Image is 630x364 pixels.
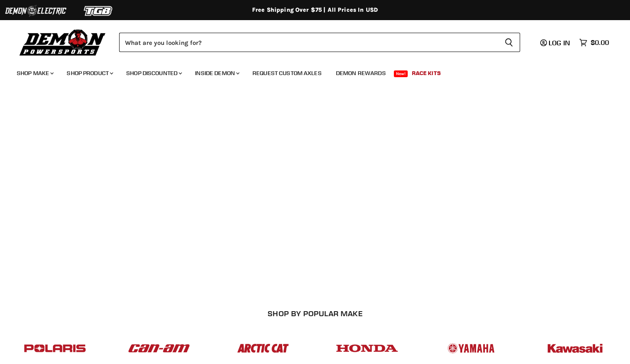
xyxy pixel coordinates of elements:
img: TGB Logo 2 [67,3,130,19]
span: New! [394,70,408,77]
a: Race Kits [406,65,447,82]
h2: SHOP BY POPULAR MAKE [10,309,620,318]
a: Demon Rewards [330,65,392,82]
img: POPULAR_MAKE_logo_6_76e8c46f-2d1e-4ecc-b320-194822857d41.jpg [542,335,608,361]
input: Search [119,33,498,52]
a: Shop Make [10,65,59,82]
img: POPULAR_MAKE_logo_3_027535af-6171-4c5e-a9bc-f0eccd05c5d6.jpg [230,335,296,361]
img: POPULAR_MAKE_logo_1_adc20308-ab24-48c4-9fac-e3c1a623d575.jpg [126,335,192,361]
a: Shop Discounted [120,65,187,82]
img: Demon Powersports [17,27,109,57]
span: Log in [549,39,570,47]
a: Shop Product [60,65,118,82]
a: Log in [536,39,575,47]
img: Demon Electric Logo 2 [4,3,67,19]
ul: Main menu [10,61,607,82]
img: POPULAR_MAKE_logo_2_dba48cf1-af45-46d4-8f73-953a0f002620.jpg [22,335,88,361]
a: $0.00 [575,36,613,49]
span: $0.00 [591,39,609,47]
a: Request Custom Axles [246,65,328,82]
a: Inside Demon [189,65,245,82]
img: POPULAR_MAKE_logo_4_4923a504-4bac-4306-a1be-165a52280178.jpg [334,335,400,361]
form: Product [119,33,520,52]
img: POPULAR_MAKE_logo_5_20258e7f-293c-4aac-afa8-159eaa299126.jpg [438,335,504,361]
button: Search [498,33,520,52]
